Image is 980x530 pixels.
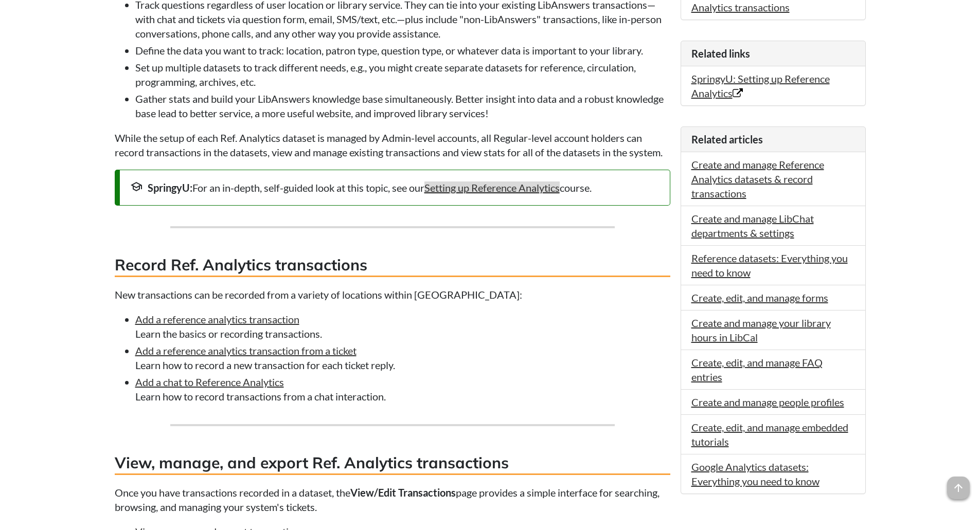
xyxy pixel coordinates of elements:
[115,131,670,159] p: While the setup of each Ref. Analytics dataset is managed by Admin-level accounts, all Regular-le...
[115,254,670,277] h3: Record Ref. Analytics transactions
[691,356,823,383] a: Create, edit, and manage FAQ entries
[350,486,456,499] strong: View/Edit Transactions
[135,60,670,89] li: Set up multiple datasets to track different needs, e.g., you might create separate datasets for r...
[135,343,670,372] li: Learn how to record a new transaction for each ticket reply.
[947,477,970,499] span: arrow_upward
[135,344,357,357] a: Add a reference analytics transaction from a ticket
[148,181,192,194] strong: SpringyU:
[424,181,560,194] a: Setting up Reference Analytics
[691,133,763,145] span: Related articles
[130,180,660,195] div: For an in-depth, self-guided look at this topic, see our course.
[691,396,844,408] a: Create and manage people profiles
[691,47,750,60] span: Related links
[691,158,824,199] a: Create and manage Reference Analytics datasets & record transactions
[691,212,814,239] a: Create and manage LibChat departments & settings
[130,180,142,193] span: school
[947,478,970,490] a: arrow_upward
[691,461,819,487] a: Google Analytics datasets: Everything you need to know
[115,452,670,475] h3: View, manage, and export Ref. Analytics transactions
[691,291,828,304] a: Create, edit, and manage forms
[135,312,670,341] li: Learn the basics or recording transactions.
[691,317,831,343] a: Create and manage your library hours in LibCal
[691,72,830,99] a: SpringyU: Setting up Reference Analytics
[115,485,670,514] p: Once you have transactions recorded in a dataset, the page provides a simple interface for search...
[691,252,848,279] a: Reference datasets: Everything you need to know
[135,375,670,404] li: Learn how to record transactions from a chat interaction.
[691,421,848,448] a: Create, edit, and manage embedded tutorials
[135,376,284,388] a: Add a chat to Reference Analytics
[135,43,670,58] li: Define the data you want to track: location, patron type, question type, or whatever data is impo...
[135,92,670,120] li: Gather stats and build your LibAnswers knowledge base simultaneously. Better insight into data an...
[115,287,670,302] p: New transactions can be recorded from a variety of locations within [GEOGRAPHIC_DATA]:
[135,313,299,325] a: Add a reference analytics transaction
